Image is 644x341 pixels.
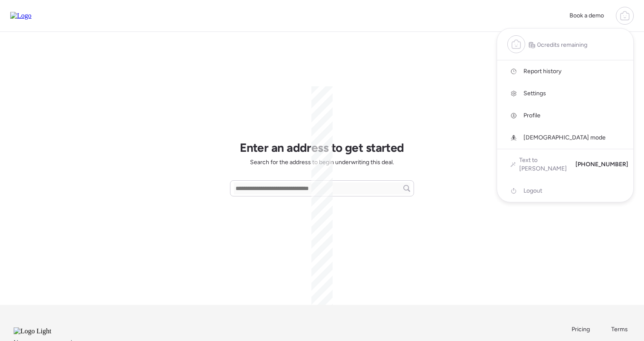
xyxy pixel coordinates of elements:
[497,82,633,105] a: Settings
[537,41,587,49] span: 0 credits remaining
[572,326,590,333] span: Pricing
[523,89,546,98] span: Settings
[519,156,569,173] span: Text to [PERSON_NAME]
[497,105,633,127] a: Profile
[611,325,630,334] a: Terms
[611,326,628,333] span: Terms
[511,156,569,173] a: Text to [PERSON_NAME]
[10,12,32,20] img: Logo
[523,134,606,142] span: [DEMOGRAPHIC_DATA] mode
[523,67,561,76] span: Report history
[14,327,74,335] img: Logo Light
[497,127,633,149] a: [DEMOGRAPHIC_DATA] mode
[569,12,604,19] span: Book a demo
[523,187,542,195] span: Logout
[497,60,633,82] a: Report history
[523,111,540,120] span: Profile
[572,325,591,334] a: Pricing
[575,160,628,169] span: [PHONE_NUMBER]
